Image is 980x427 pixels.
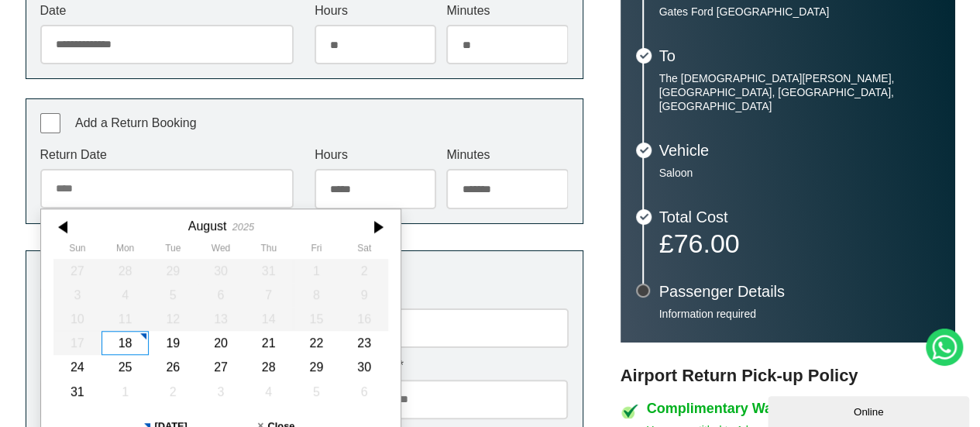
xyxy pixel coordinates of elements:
[446,5,568,17] label: Minutes
[621,366,955,386] h3: Airport Return Pick-up Policy
[659,48,940,64] h3: To
[315,360,568,372] label: Mobile Number
[659,166,940,180] p: Saloon
[673,229,739,258] span: 76.00
[647,401,955,415] h4: Complimentary Waiting Time
[659,143,940,158] h3: Vehicle
[40,5,294,17] label: Date
[659,5,940,19] p: Gates Ford [GEOGRAPHIC_DATA]
[446,149,568,161] label: Minutes
[75,116,197,129] span: Add a Return Booking
[659,209,940,225] h3: Total Cost
[768,393,972,427] iframe: chat widget
[659,284,940,299] h3: Passenger Details
[659,307,940,321] p: Information required
[659,232,940,254] p: £
[315,149,436,161] label: Hours
[659,71,940,113] p: The [DEMOGRAPHIC_DATA][PERSON_NAME], [GEOGRAPHIC_DATA], [GEOGRAPHIC_DATA], [GEOGRAPHIC_DATA]
[315,5,436,17] label: Hours
[40,113,60,133] input: Add a Return Booking
[40,149,294,161] label: Return Date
